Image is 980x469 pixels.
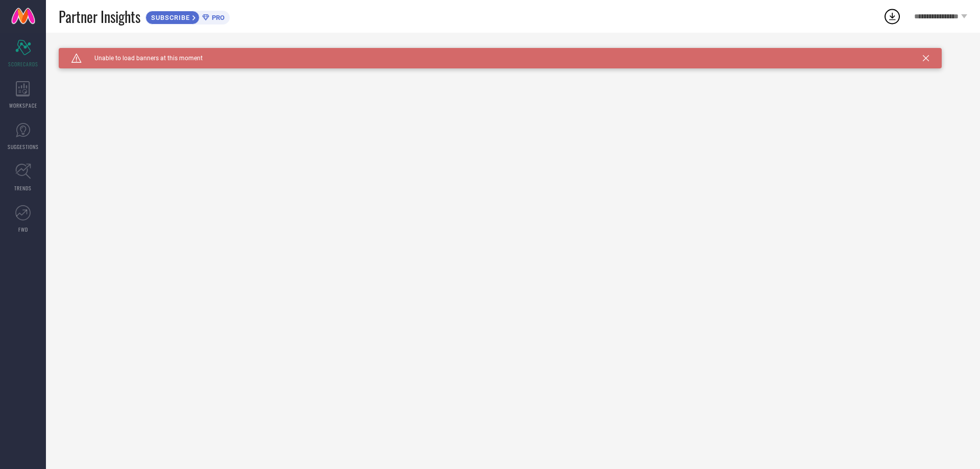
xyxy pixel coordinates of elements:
span: PRO [209,14,225,21]
span: SUBSCRIBE [146,14,192,21]
span: SCORECARDS [8,60,38,68]
span: SUGGESTIONS [8,143,39,151]
span: TRENDS [14,184,32,192]
div: Open download list [883,7,901,26]
span: WORKSPACE [9,102,37,109]
span: Unable to load banners at this moment [82,55,203,62]
span: Partner Insights [59,6,140,27]
a: SUBSCRIBEPRO [145,8,230,24]
span: FWD [18,226,28,233]
div: Unable to load filters at this moment. Please try later. [59,48,967,56]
